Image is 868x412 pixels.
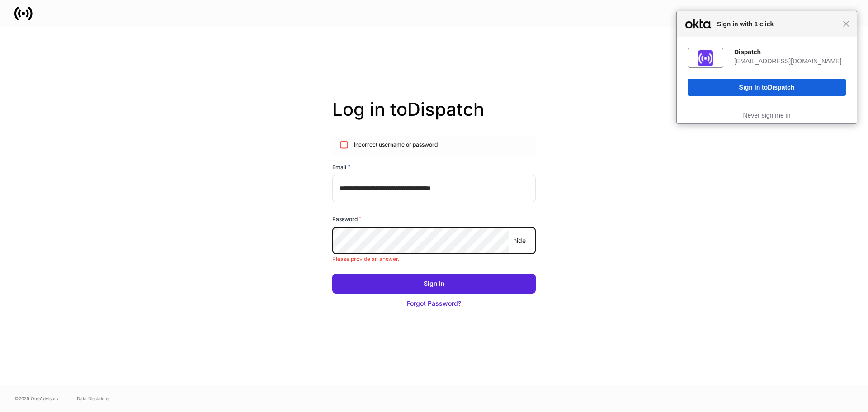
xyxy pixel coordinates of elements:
[734,57,846,65] div: [EMAIL_ADDRESS][DOMAIN_NAME]
[743,112,790,119] a: Never sign me in
[332,162,350,171] h6: Email
[734,48,846,56] div: Dispatch
[513,236,526,245] p: hide
[14,395,59,402] span: © 2025 OneAdvisory
[332,256,536,263] p: Please provide an answer.
[332,99,536,135] h2: Log in to Dispatch
[712,19,843,29] span: Sign in with 1 click
[332,294,536,313] button: Forgot Password?
[332,214,362,223] h6: Password
[424,279,444,288] div: Sign In
[688,79,846,96] button: Sign In toDispatch
[354,137,438,152] div: Incorrect username or password
[407,299,461,308] div: Forgot Password?
[768,84,794,91] span: Dispatch
[332,274,536,294] button: Sign In
[77,395,110,402] a: Data Disclaimer
[698,50,713,66] img: fs01jxrofoggULhDH358
[843,20,849,27] span: Close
